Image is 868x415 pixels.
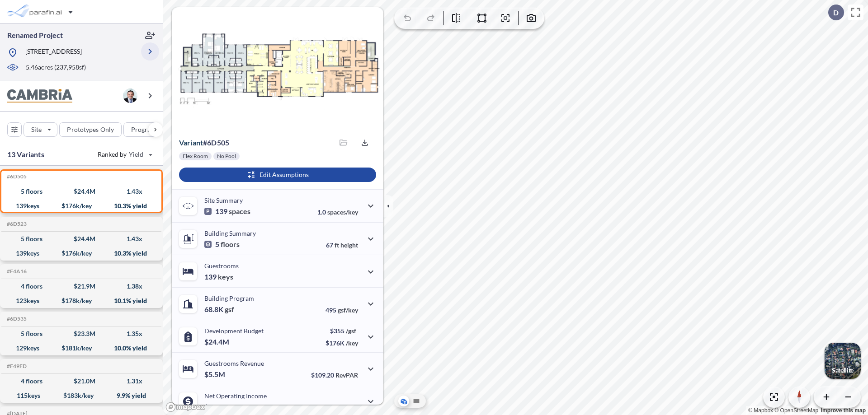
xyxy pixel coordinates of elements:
p: 68.8K [204,305,234,314]
span: ft [335,241,339,249]
button: Prototypes Only [59,122,122,137]
p: 45.0% [320,404,358,411]
p: 139 [204,207,250,216]
span: margin [338,404,358,411]
p: Satellite [832,367,854,374]
h5: Click to copy the code [5,316,27,322]
span: /gsf [346,327,356,335]
p: Building Program [204,294,254,302]
img: Switcher Image [825,343,861,379]
p: 13 Variants [7,149,44,160]
button: Aerial View [398,396,409,406]
a: Improve this map [821,407,866,414]
span: gsf/key [338,306,358,314]
button: Switcher ImageSatellite [825,343,861,379]
span: Yield [129,150,144,159]
span: gsf [225,305,234,314]
span: keys [218,272,233,281]
p: $355 [325,327,358,335]
p: Flex Room [183,153,208,160]
p: 1.0 [317,208,358,216]
p: 67 [326,241,358,249]
p: 495 [325,306,358,314]
span: spaces [229,207,250,216]
p: Site [31,125,42,134]
p: Development Budget [204,327,264,335]
a: Mapbox homepage [165,402,205,412]
p: [STREET_ADDRESS] [25,47,82,58]
p: Net Operating Income [204,392,267,400]
p: Guestrooms [204,262,239,270]
p: $24.4M [204,337,231,346]
span: /key [346,339,358,347]
p: No Pool [217,153,236,160]
h5: Click to copy the code [5,221,27,227]
button: Program [123,122,172,137]
span: RevPAR [335,371,358,379]
p: $176K [325,339,358,347]
p: $5.5M [204,370,226,379]
h5: Click to copy the code [5,363,27,369]
p: Site Summary [204,196,243,204]
p: Prototypes Only [67,125,114,134]
button: Site [24,122,57,137]
p: Guestrooms Revenue [204,359,264,367]
p: Program [131,125,156,134]
p: # 6d505 [179,138,229,147]
p: Building Summary [204,229,256,237]
h5: Click to copy the code [5,268,27,275]
p: 5 [204,240,240,249]
button: Site Plan [411,396,422,406]
span: Variant [179,138,203,147]
a: Mapbox [748,407,773,414]
p: $2.5M [204,402,226,411]
button: Edit Assumptions [179,168,376,182]
a: OpenStreetMap [774,407,818,414]
span: height [340,241,358,249]
p: $109.20 [311,371,358,379]
img: BrandImage [7,89,72,103]
span: floors [221,240,240,249]
p: 5.46 acres ( 237,958 sf) [26,63,86,73]
p: Renamed Project [7,30,63,40]
img: user logo [123,89,137,103]
p: Edit Assumptions [259,170,309,179]
button: Ranked by Yield [90,147,158,162]
h5: Click to copy the code [5,173,27,180]
p: 139 [204,272,233,281]
span: spaces/key [327,208,358,216]
p: D [833,9,839,17]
